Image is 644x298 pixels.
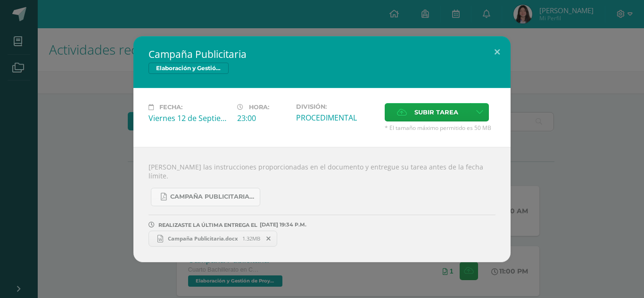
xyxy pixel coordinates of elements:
button: Close (Esc) [484,36,511,68]
span: 1.32MB [242,235,260,242]
div: [PERSON_NAME] las instrucciones proporcionadas en el documento y entregue su tarea antes de la fe... [133,147,511,262]
span: Campaña Publicitaria.pdf [170,193,255,201]
h2: Campaña Publicitaria [149,48,495,61]
a: Campaña Publicitaria.docx 1.32MB [149,231,277,247]
div: Viernes 12 de Septiembre [149,113,230,123]
a: Campaña Publicitaria.pdf [151,188,260,206]
span: REALIZASTE LA ÚLTIMA ENTREGA EL [158,222,257,228]
span: Subir tarea [414,104,458,121]
div: 23:00 [237,113,289,123]
span: * El tamaño máximo permitido es 50 MB [385,124,495,132]
span: Elaboración y Gestión de Proyectos [149,63,229,74]
label: División: [296,103,377,110]
span: Remover entrega [261,234,277,244]
div: PROCEDIMENTAL [296,113,377,123]
span: Campaña Publicitaria.docx [163,235,242,242]
span: Fecha: [159,104,182,111]
span: Hora: [249,104,269,111]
